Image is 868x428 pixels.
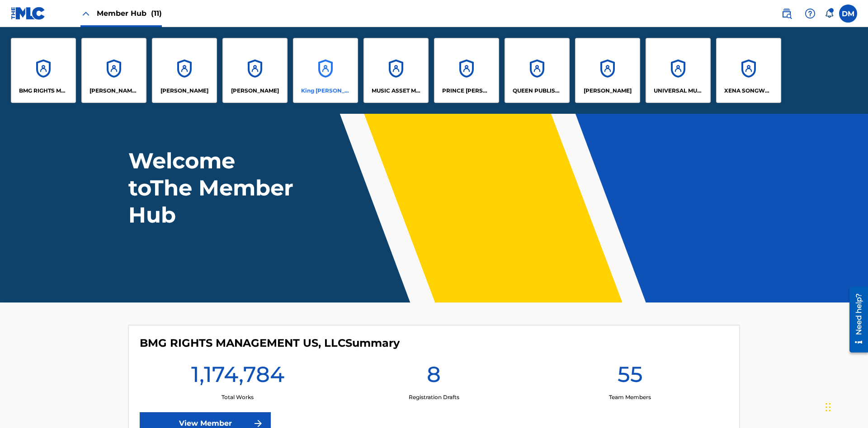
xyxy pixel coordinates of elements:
div: Notifications [825,9,834,18]
span: (11) [151,9,162,18]
h1: 1,174,784 [191,361,284,393]
h1: 55 [618,361,643,393]
p: EYAMA MCSINGER [231,87,279,95]
a: Accounts[PERSON_NAME] [222,38,288,103]
p: UNIVERSAL MUSIC PUB GROUP [654,87,703,95]
a: AccountsPRINCE [PERSON_NAME] [434,38,499,103]
h1: 8 [427,361,441,393]
img: MLC Logo [11,7,46,20]
a: AccountsQUEEN PUBLISHA [505,38,570,103]
a: AccountsUNIVERSAL MUSIC PUB GROUP [646,38,711,103]
p: CLEO SONGWRITER [90,87,139,95]
p: King McTesterson [301,87,350,95]
img: help [805,8,816,19]
span: Member Hub [97,8,162,19]
iframe: Resource Center [843,283,868,357]
h4: BMG RIGHTS MANAGEMENT US, LLC [140,336,400,350]
p: ELVIS COSTELLO [160,87,208,95]
p: XENA SONGWRITER [724,87,774,95]
p: MUSIC ASSET MANAGEMENT (MAM) [372,87,421,95]
p: Team Members [609,393,651,401]
a: AccountsKing [PERSON_NAME] [293,38,358,103]
a: Public Search [778,5,796,23]
p: Registration Drafts [409,393,459,401]
p: PRINCE MCTESTERSON [442,87,491,95]
div: Help [801,5,819,23]
div: Drag [826,394,831,421]
a: Accounts[PERSON_NAME] SONGWRITER [81,38,146,103]
a: AccountsMUSIC ASSET MANAGEMENT (MAM) [363,38,429,103]
a: AccountsBMG RIGHTS MANAGEMENT US, LLC [11,38,76,103]
img: search [781,8,792,19]
img: Close [80,8,91,19]
iframe: Chat Widget [823,385,868,428]
a: AccountsXENA SONGWRITER [716,38,781,103]
h1: Welcome to The Member Hub [128,147,297,228]
p: RONALD MCTESTERSON [584,87,632,95]
a: Accounts[PERSON_NAME] [575,38,640,103]
a: Accounts[PERSON_NAME] [152,38,217,103]
p: BMG RIGHTS MANAGEMENT US, LLC [19,87,68,95]
p: Total Works [222,393,254,401]
div: User Menu [839,5,857,23]
p: QUEEN PUBLISHA [513,87,562,95]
